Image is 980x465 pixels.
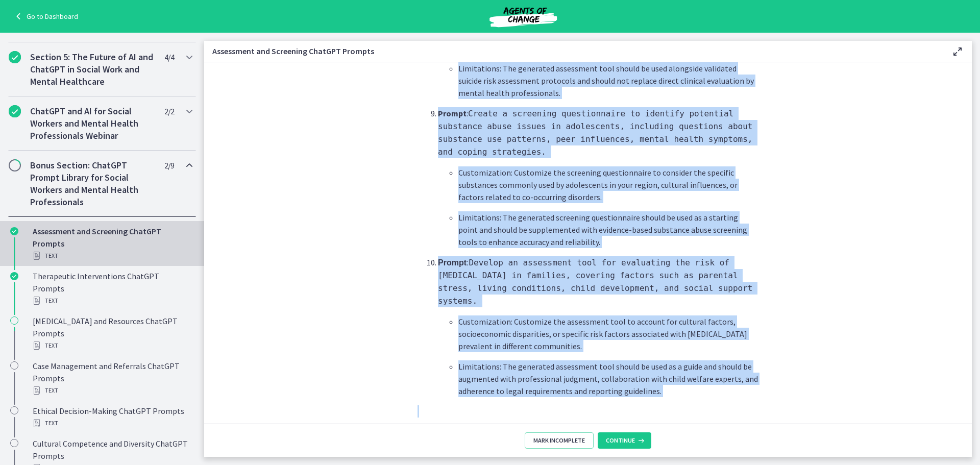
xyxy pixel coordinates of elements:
div: Therapeutic Interventions ChatGPT Prompts [33,270,192,307]
div: Text [33,417,192,429]
p: Limitations: The generated screening questionnaire should be used as a starting point and should ... [458,211,758,248]
i: Completed [10,227,18,235]
a: Go to Dashboard [12,10,78,22]
i: Completed [9,51,21,63]
code: Develop an assessment tool for evaluating the risk of [MEDICAL_DATA] in families, covering factor... [438,258,753,306]
span: 2 / 2 [164,105,174,117]
div: Text [33,250,192,262]
div: Assessment and Screening ChatGPT Prompts [33,225,192,262]
p: Customization: Customize the assessment tool to account for cultural factors, socioeconomic dispa... [458,315,758,352]
button: Continue [598,432,651,449]
div: Text [33,339,192,352]
button: Mark Incomplete [525,432,594,449]
h2: ChatGPT and AI for Social Workers and Mental Health Professionals Webinar [30,105,155,142]
i: Completed [9,105,21,117]
div: Case Management and Referrals ChatGPT Prompts [33,360,192,397]
span: Mark Incomplete [533,436,585,445]
div: Ethical Decision-Making ChatGPT Prompts [33,405,192,429]
div: [MEDICAL_DATA] and Resources ChatGPT Prompts [33,315,192,352]
p: Limitations: The generated assessment tool should be used alongside validated suicide risk assess... [458,62,758,99]
div: Text [33,295,192,307]
code: Create a screening questionnaire to identify potential substance abuse issues in adolescents, inc... [438,109,753,157]
strong: Prompt [438,108,467,118]
p: : [438,107,758,158]
span: Continue [606,436,635,445]
p: Customization: Customize the screening questionnaire to consider the specific substances commonly... [458,166,758,203]
div: Text [33,384,192,397]
h3: Assessment and Screening ChatGPT Prompts [212,45,935,57]
h2: Section 5: The Future of AI and ChatGPT in Social Work and Mental Healthcare [30,51,155,88]
span: : [438,258,753,305]
span: 4 / 4 [164,51,174,63]
span: Prompt [438,258,467,267]
p: Limitations: The generated assessment tool should be used as a guide and should be augmented with... [458,360,758,397]
span: 2 / 9 [164,159,174,172]
img: Agents of Change [462,4,584,29]
h2: Bonus Section: ChatGPT Prompt Library for Social Workers and Mental Health Professionals [30,159,155,208]
i: Completed [10,272,18,280]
